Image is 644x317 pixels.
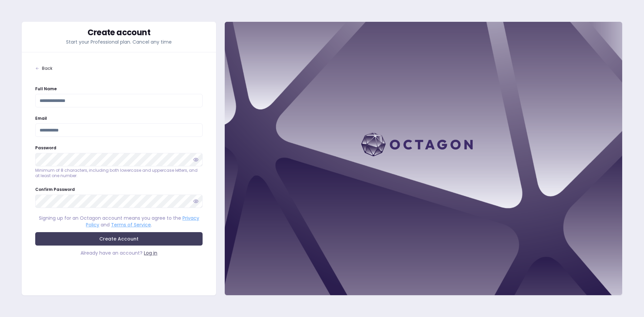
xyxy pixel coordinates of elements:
[35,66,203,71] a: Back
[35,86,57,92] label: Full Name
[35,29,203,37] div: Create account
[35,39,203,45] p: Start your Professional plan. Cancel any time
[42,66,52,71] span: Back
[144,250,157,256] a: Log in
[35,115,47,121] label: Email
[35,187,75,192] label: Confirm Password
[86,215,199,228] a: Privacy Policy
[111,221,151,228] a: Terms of Service
[35,145,56,151] label: Password
[35,232,203,246] button: Create Account
[35,215,203,228] div: Signing up for an Octagon account means you agree to the and .
[35,250,203,256] div: Already have an account?
[35,168,203,178] p: Minimum of 8 characters, including both lowercase and uppercase letters, and at least one number.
